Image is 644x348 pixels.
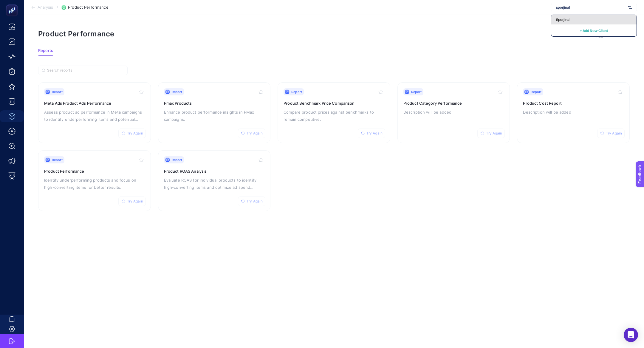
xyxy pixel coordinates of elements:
[38,82,151,143] a: ReportTry AgainMeta Ads Product Ads PerformanceAssess product ad performance in Meta campaigns to...
[556,17,570,22] span: Sporjinal
[624,328,638,342] div: Open Intercom Messenger
[411,89,422,94] span: Report
[57,5,58,10] span: /
[531,89,541,94] span: Report
[172,157,182,162] span: Report
[26,85,61,90] span: I like something
[291,89,302,94] span: Report
[397,82,510,143] a: ReportTry AgainProduct Category PerformanceDescription will be added
[38,48,53,56] button: Reports
[164,177,265,191] p: Evaluate ROAS for individual products to identify high-converting items and optimize ad spend all...
[486,131,502,136] span: Try Again
[606,131,622,136] span: Try Again
[38,150,151,211] a: ReportTry AgainProduct PerformanceIdentify underperforming products and focus on high-converting ...
[4,2,23,7] span: Feedback
[366,131,383,136] span: Try Again
[127,131,143,136] span: Try Again
[18,69,89,74] span: What kind of feedback do you have?
[127,199,143,204] span: Try Again
[164,100,265,106] h3: Pmax Products
[158,82,271,143] a: ReportTry AgainPmax ProductsEnhance product performance insights in PMax campaigns.
[32,44,54,49] span: Need help?
[38,48,53,53] span: Reports
[278,82,390,143] a: ReportTry AgainProduct Benchmark Price ComparisonCompare product prices against benchmarks to rem...
[403,100,504,106] h3: Product Category Performance
[164,168,265,174] h3: Product ROAS Analysis
[47,68,124,73] input: Search
[597,129,625,138] button: Try Again
[68,5,108,10] span: Product Performance
[580,27,608,34] button: + Add New Client
[26,100,73,105] span: I don't like something
[523,100,624,106] h3: Product Cost Report
[556,5,626,10] input: Özdilekteyim - ADV
[118,129,146,138] button: Try Again
[164,109,265,123] p: Enhance product performance insights in PMax campaigns.
[238,129,265,138] button: Try Again
[628,4,632,10] img: svg%3e
[44,177,145,191] p: Identify underperforming products and focus on high-converting items for better results.
[358,129,385,138] button: Try Again
[54,44,75,49] a: Contact us
[403,109,504,116] p: Description will be added
[284,100,384,106] h3: Product Benchmark Price Comparison
[247,199,263,204] span: Try Again
[158,150,271,211] a: ReportTry AgainProduct ROAS AnalysisEvaluate ROAS for individual products to identify high-conver...
[44,100,145,106] h3: Meta Ads Product Ads Performance
[38,30,114,38] h1: Product Performance
[284,109,384,123] p: Compare product prices against benchmarks to remain competitive.
[580,28,608,33] span: + Add New Client
[52,157,63,162] span: Report
[517,82,630,143] a: ReportTry AgainProduct Cost ReportDescription will be added
[247,131,263,136] span: Try Again
[44,109,145,123] p: Assess product ad performance in Meta campaigns to identify underperforming items and potential p...
[52,89,63,94] span: Report
[172,89,182,94] span: Report
[38,5,53,10] span: Analysis
[477,129,505,138] button: Try Again
[238,197,265,206] button: Try Again
[44,168,145,174] h3: Product Performance
[27,35,80,42] span: Tell us what you think
[118,197,146,206] button: Try Again
[523,109,624,116] p: Description will be added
